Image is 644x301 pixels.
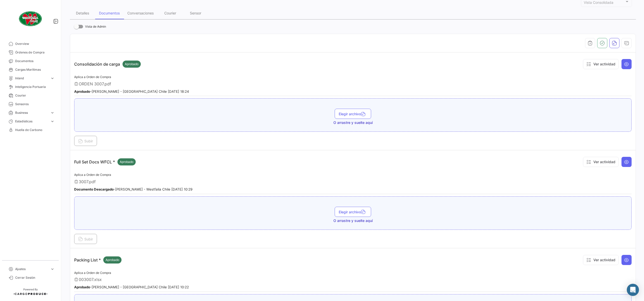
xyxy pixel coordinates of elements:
[4,48,57,57] a: Órdenes de Compra
[4,91,57,100] a: Courier
[15,85,55,89] span: Inteligencia Portuaria
[127,11,154,15] div: Conversaciones
[74,234,97,244] button: Subir
[50,76,55,81] span: expand_more
[120,160,133,164] span: Aprobado
[15,93,55,98] span: Courier
[15,76,48,81] span: Inland
[583,255,619,265] button: Ver actividad
[74,158,136,165] p: Full Set Docs WFCL *
[15,42,55,46] span: Overview
[4,126,57,134] a: Huella de Carbono
[85,24,106,30] span: Vista de Admin
[339,112,367,116] span: Elegir archivo
[74,256,122,264] p: Packing List *
[74,173,111,177] span: Aplica a Orden de Compra
[15,59,55,63] span: Documentos
[74,61,141,68] p: Consolidación de carga
[74,89,90,93] b: Aprobado
[106,258,119,262] span: Aprobado
[333,120,373,125] span: O arrastre y suelte aquí
[15,275,55,280] span: Cerrar Sesión
[4,65,57,74] a: Cargas Marítimas
[74,89,189,93] small: - [PERSON_NAME] - [GEOGRAPHIC_DATA] Chile [DATE] 18:24
[50,267,55,271] span: expand_more
[164,11,176,15] div: Courier
[15,67,55,72] span: Cargas Marítimas
[583,157,619,167] button: Ver actividad
[78,139,93,143] span: Subir
[15,119,48,124] span: Estadísticas
[74,285,90,289] b: Aprobado
[74,75,111,79] span: Aplica a Orden de Compra
[78,237,93,241] span: Subir
[15,50,55,55] span: Órdenes de Compra
[18,6,43,31] img: client-50.png
[4,40,57,48] a: Overview
[4,83,57,91] a: Inteligencia Portuaria
[15,128,55,132] span: Huella de Carbono
[15,267,48,271] span: Ajustes
[335,207,371,217] button: Elegir archivo
[74,136,97,146] button: Subir
[584,0,613,5] span: Vista Consolidada
[125,62,138,66] span: Aprobado
[4,57,57,65] a: Documentos
[190,11,201,15] div: Sensor
[74,187,114,191] b: Documento Descargado
[15,110,48,115] span: Business
[76,11,89,15] div: Detalles
[333,218,373,223] span: O arrastre y suelte aquí
[583,59,619,69] button: Ver actividad
[79,179,96,184] span: 3007.pdf
[15,102,55,106] span: Sensores
[79,277,102,282] span: 003007.xlsx
[4,100,57,108] a: Sensores
[74,187,192,191] small: - [PERSON_NAME] - Westfalia Chile [DATE] 10:29
[339,210,367,214] span: Elegir archivo
[79,81,111,86] span: ORDEN 3007.pdf
[74,271,111,275] span: Aplica a Orden de Compra
[627,284,639,296] div: Abrir Intercom Messenger
[74,285,189,289] small: - [PERSON_NAME] - [GEOGRAPHIC_DATA] Chile [DATE] 10:22
[99,11,120,15] div: Documentos
[50,119,55,124] span: expand_more
[335,109,371,119] button: Elegir archivo
[50,110,55,115] span: expand_more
